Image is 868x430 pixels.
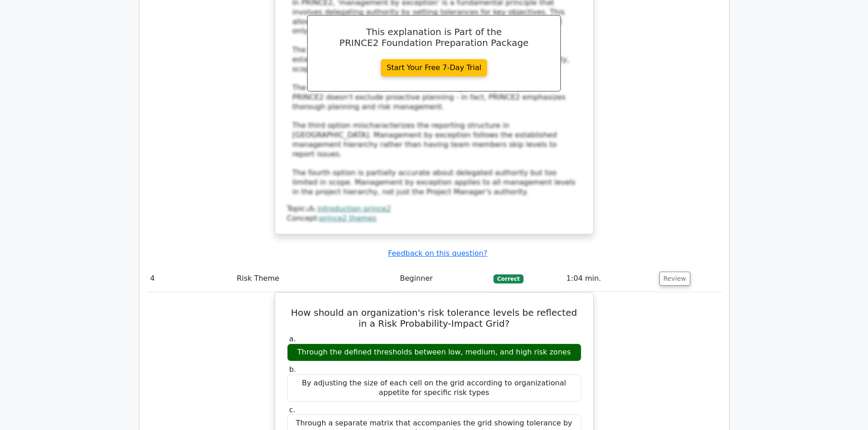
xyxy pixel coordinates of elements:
td: Beginner [396,266,490,292]
div: Through the defined thresholds between low, medium, and high risk zones [287,344,581,361]
td: 1:04 min. [563,266,656,292]
a: Feedback on this question? [388,249,487,258]
a: Start Your Free 7-Day Trial [381,59,488,76]
td: 4 [147,266,233,292]
a: introduction prince2 [317,204,391,213]
td: Risk Theme [233,266,396,292]
span: c. [289,405,296,414]
span: a. [289,334,296,343]
button: Review [659,272,690,286]
div: Topic: [287,204,581,214]
a: prince2 themes [319,214,376,223]
span: b. [289,365,296,374]
h5: How should an organization's risk tolerance levels be reflected in a Risk Probability-Impact Grid? [286,307,582,329]
div: Concept: [287,214,581,223]
span: Correct [493,274,523,283]
div: By adjusting the size of each cell on the grid according to organizational appetite for specific ... [287,374,581,402]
